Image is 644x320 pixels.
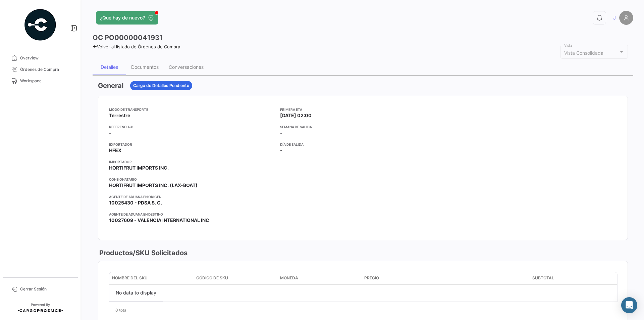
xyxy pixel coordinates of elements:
[109,194,275,199] app-card-info-title: Agente de Aduana en Origen
[280,275,298,281] span: Moneda
[5,52,75,64] a: Overview
[109,124,275,130] app-card-info-title: Referencia #
[93,44,180,49] a: Volver al listado de Órdenes de Compra
[109,177,275,182] app-card-info-title: Consignatario
[5,75,75,87] a: Workspace
[280,130,282,136] span: -
[20,78,72,84] span: Workspace
[564,50,603,56] mat-select-trigger: Vista Consolidada
[98,248,187,258] h3: Productos/SKU Solicitados
[109,159,275,165] app-card-info-title: Importador
[109,182,198,189] span: HORTIFRUT IMPORTS INC. (LAX-BOAT)
[98,81,123,90] h3: General
[364,275,379,281] span: Precio
[96,11,158,25] button: ¿Qué hay de nuevo?
[109,302,617,319] div: 0 total
[196,275,228,281] span: Código de SKU
[280,112,312,119] span: [DATE] 02:00
[169,64,204,70] div: Conversaciones
[109,142,275,147] app-card-info-title: Exportador
[100,14,145,21] span: ¿Qué hay de nuevo?
[109,165,169,171] span: HORTIFRUT IMPORTS INC.
[619,11,633,25] img: placeholder-user.png
[194,272,278,284] datatable-header-cell: Código de SKU
[280,147,282,154] span: -
[280,142,446,147] app-card-info-title: Día de Salida
[20,55,72,61] span: Overview
[20,66,72,73] span: Órdenes de Compra
[5,64,75,75] a: Órdenes de Compra
[109,199,162,206] span: 10025430 - PDSA S. C.
[101,64,118,70] div: Detalles
[23,8,57,42] img: powered-by.png
[109,217,209,224] span: 10027609 - VALENCIA INTERNATIONAL INC
[613,14,616,21] span: J
[20,286,72,292] span: Cerrar Sesión
[109,107,275,112] app-card-info-title: Modo de Transporte
[109,112,130,119] span: Terrestre
[532,275,554,281] span: Subtotal
[277,272,362,284] datatable-header-cell: Moneda
[109,212,275,217] app-card-info-title: Agente de Aduana en Destino
[131,64,159,70] div: Documentos
[93,33,163,42] h3: OC PO00000041931
[109,130,111,136] span: -
[280,124,446,130] app-card-info-title: Semana de Salida
[109,147,121,154] span: HFEX
[280,107,446,112] app-card-info-title: Primera ETA
[112,275,148,281] span: Nombre del SKU
[109,272,194,284] datatable-header-cell: Nombre del SKU
[133,83,189,89] span: Carga de Detalles Pendiente
[621,297,637,313] div: Abrir Intercom Messenger
[109,285,163,302] div: No data to display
